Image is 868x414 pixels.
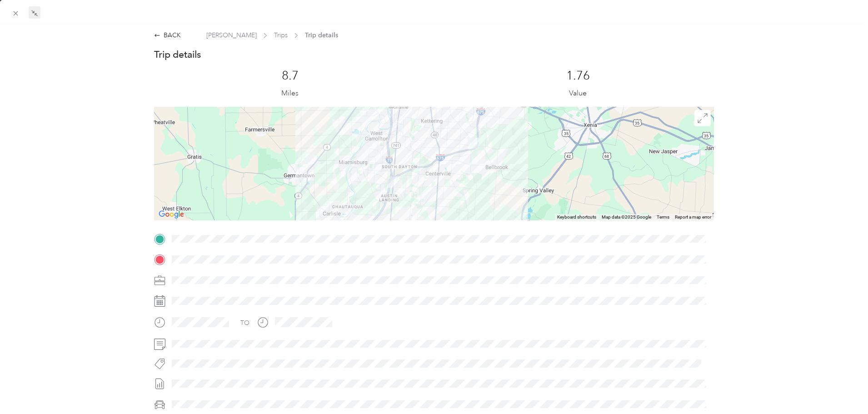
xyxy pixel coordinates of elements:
[675,214,711,219] a: Report a map error
[569,88,587,99] p: Value
[240,318,249,328] div: TO
[154,48,201,61] p: Trip details
[657,214,669,219] a: Terms (opens in new tab)
[817,363,868,414] iframe: Everlance-gr Chat Button Frame
[305,30,338,40] span: Trip details
[557,214,596,220] button: Keyboard shortcuts
[206,30,257,40] span: [PERSON_NAME]
[281,88,299,99] p: Miles
[274,30,288,40] span: Trips
[154,30,181,40] div: BACK
[566,69,590,83] p: 1.76
[602,214,651,219] span: Map data ©2025 Google
[282,69,299,83] p: 8.7
[156,209,186,220] img: Google
[156,209,186,220] a: Open this area in Google Maps (opens a new window)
